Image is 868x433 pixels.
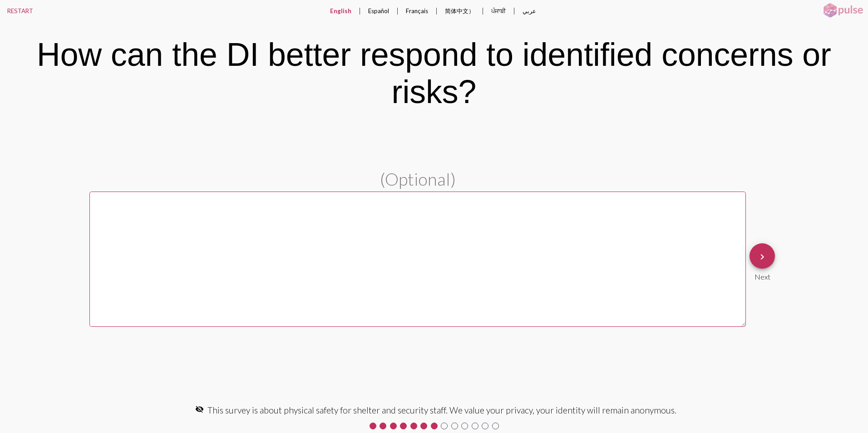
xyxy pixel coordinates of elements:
[380,168,456,189] span: (Optional)
[13,36,855,110] div: How can the DI better respond to identified concerns or risks?
[820,2,866,19] img: pulsehorizontalsmall.png
[195,405,204,413] mat-icon: visibility_off
[750,269,775,281] div: Next
[207,405,676,415] span: This survey is about physical safety for shelter and security staff. We value your privacy, your ...
[757,251,768,262] mat-icon: keyboard_arrow_right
